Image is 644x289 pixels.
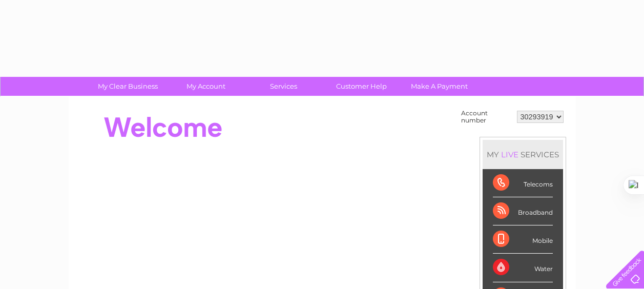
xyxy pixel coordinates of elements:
[397,77,482,96] a: Make A Payment
[493,254,553,282] div: Water
[493,225,553,254] div: Mobile
[319,77,404,96] a: Customer Help
[459,107,514,127] td: Account number
[499,150,521,159] div: LIVE
[493,197,553,225] div: Broadband
[483,140,563,169] div: MY SERVICES
[493,169,553,197] div: Telecoms
[241,77,326,96] a: Services
[163,77,248,96] a: My Account
[86,77,170,96] a: My Clear Business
